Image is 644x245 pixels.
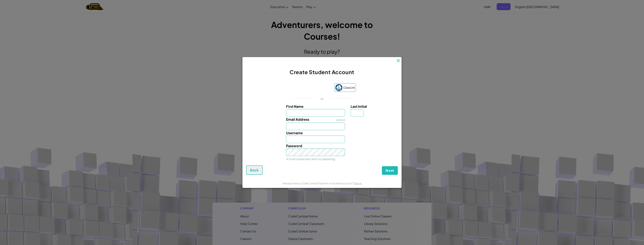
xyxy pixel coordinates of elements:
p: or [320,96,324,101]
a: Sign in [354,182,362,185]
span: Next [385,168,394,173]
button: Back [246,165,263,175]
span: Password [286,144,302,148]
span: optional [336,118,345,121]
span: Email Address [286,117,309,121]
span: First Name [286,104,303,109]
span: Already have a CodeCombat Teacher or Student account? [282,182,354,185]
span: Last Initial [351,104,367,109]
small: 4 to 64 characters with no repeating [286,157,335,161]
span: Username [286,131,303,135]
img: classlink-logo-small.png [335,84,342,91]
iframe: Sign in with Google Button [286,84,332,92]
span: ClassLink [343,85,355,90]
span: Create Student Account [290,69,354,75]
button: Next [382,166,398,175]
span: Back [250,168,259,172]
